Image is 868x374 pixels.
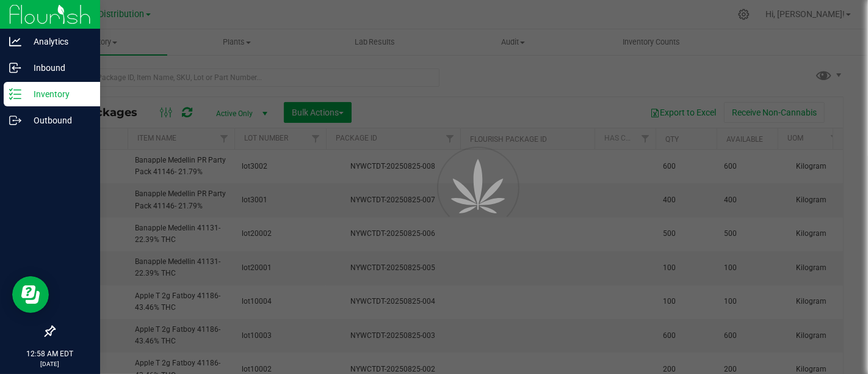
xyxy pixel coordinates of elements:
p: [DATE] [5,359,95,369]
inline-svg: Inbound [9,62,21,74]
iframe: Resource center [12,276,49,313]
p: Inventory [21,87,95,101]
inline-svg: Analytics [9,35,21,48]
p: 12:58 AM EDT [5,348,95,359]
p: Outbound [21,113,95,128]
p: Analytics [21,34,95,49]
p: Inbound [21,61,95,75]
inline-svg: Inventory [9,88,21,100]
inline-svg: Outbound [9,114,21,127]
